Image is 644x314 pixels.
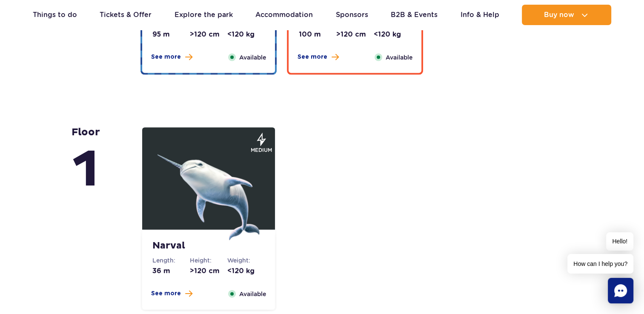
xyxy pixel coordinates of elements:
[227,256,265,265] dt: Weight:
[152,30,190,39] dd: 95 m
[299,30,336,39] dd: 100 m
[175,5,233,25] a: Explore the park
[190,30,227,39] dd: >120 cm
[374,30,411,39] dd: <120 kg
[298,53,339,61] button: See more
[522,5,611,25] button: Buy now
[72,126,100,202] strong: floor
[33,5,77,25] a: Things to do
[608,278,633,303] div: Chat
[190,266,227,276] dd: >120 cm
[239,289,266,299] span: Available
[152,256,190,265] dt: Length:
[544,11,574,19] span: Buy now
[72,139,100,202] span: 1
[239,53,266,62] span: Available
[151,289,192,298] button: See more
[100,5,152,25] a: Tickets & Offer
[152,266,190,276] dd: 36 m
[151,289,181,298] span: See more
[567,254,633,274] span: How can I help you?
[386,53,412,62] span: Available
[461,5,499,25] a: Info & Help
[336,5,368,25] a: Sponsors
[227,266,265,276] dd: <120 kg
[190,256,227,265] dt: Height:
[298,53,327,61] span: See more
[336,30,374,39] dd: >120 cm
[151,53,192,61] button: See more
[157,138,260,240] img: 683e9ee72ae01980619394.png
[227,30,265,39] dd: <120 kg
[152,240,265,252] strong: Narval
[251,146,272,154] span: medium
[255,5,313,25] a: Accommodation
[606,232,633,251] span: Hello!
[151,53,181,61] span: See more
[391,5,438,25] a: B2B & Events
